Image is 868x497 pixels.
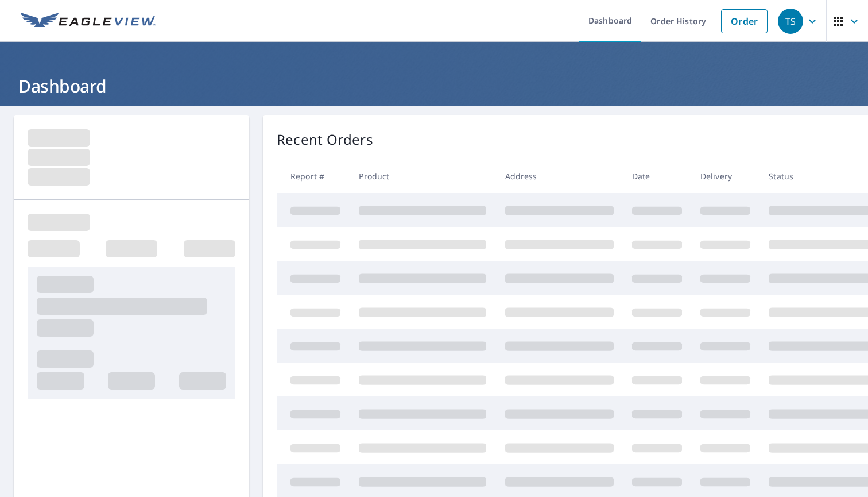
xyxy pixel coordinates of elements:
[623,159,691,193] th: Date
[691,159,759,193] th: Delivery
[350,159,495,193] th: Product
[14,74,854,98] h1: Dashboard
[496,159,623,193] th: Address
[277,129,373,150] p: Recent Orders
[21,13,156,30] img: EV Logo
[277,159,350,193] th: Report #
[778,9,803,34] div: TS
[721,9,768,33] a: Order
